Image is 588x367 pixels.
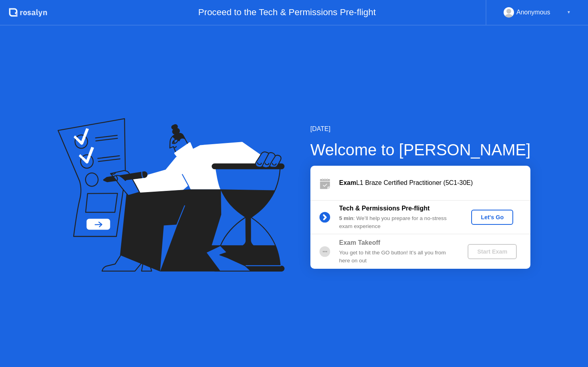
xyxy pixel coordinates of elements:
[471,210,513,225] button: Let's Go
[339,239,380,246] b: Exam Takeoff
[339,249,454,265] div: You get to hit the GO button! It’s all you from here on out
[310,138,531,162] div: Welcome to [PERSON_NAME]
[471,248,514,255] div: Start Exam
[339,215,354,221] b: 5 min
[516,7,550,18] div: Anonymous
[567,7,571,18] div: ▼
[474,214,510,220] div: Let's Go
[339,214,454,231] div: : We’ll help you prepare for a no-stress exam experience
[339,179,356,186] b: Exam
[339,205,430,212] b: Tech & Permissions Pre-flight
[339,178,530,188] div: L1 Braze Certified Practitioner (5C1-30E)
[468,244,517,259] button: Start Exam
[310,124,531,134] div: [DATE]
